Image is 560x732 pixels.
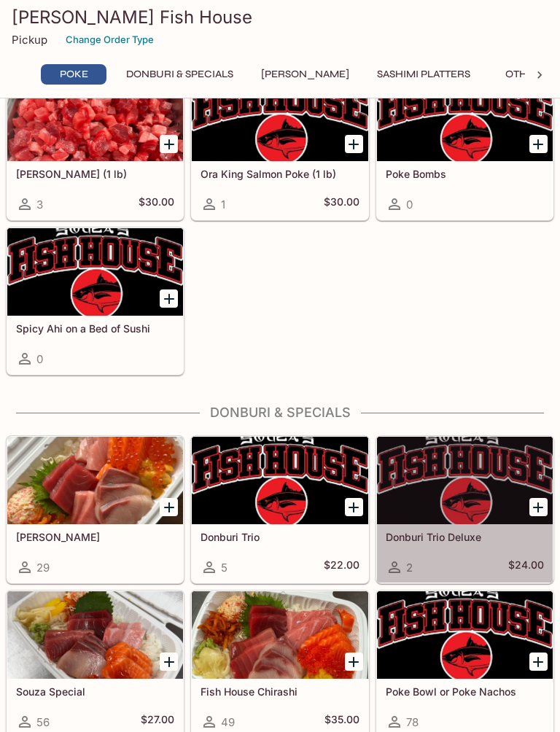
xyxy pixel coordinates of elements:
[529,498,548,516] button: Add Donburi Trio Deluxe
[7,74,183,161] div: Ahi Poke (1 lb)
[508,558,544,576] h5: $24.00
[324,195,359,213] h5: $30.00
[529,653,548,671] button: Add Poke Bowl or Poke Nachos
[221,715,235,729] span: 49
[386,168,544,180] h5: Poke Bombs
[377,74,553,161] div: Poke Bombs
[345,498,363,516] button: Add Donburi Trio
[192,437,367,524] div: Donburi Trio
[376,73,553,220] a: Poke Bombs0
[139,195,174,213] h5: $30.00
[376,436,553,583] a: Donburi Trio Deluxe2$24.00
[141,713,174,731] h5: $27.00
[324,558,359,576] h5: $22.00
[7,436,184,583] a: [PERSON_NAME]29
[59,28,160,51] button: Change Order Type
[12,33,47,47] p: Pickup
[160,653,178,671] button: Add Souza Special
[201,168,359,180] h5: Ora King Salmon Poke (1 lb)
[192,591,367,679] div: Fish House Chirashi
[191,73,368,220] a: Ora King Salmon Poke (1 lb)1$30.00
[16,685,174,698] h5: Souza Special
[221,198,225,211] span: 1
[7,591,183,679] div: Souza Special
[6,405,554,421] h4: Donburi & Specials
[192,74,367,161] div: Ora King Salmon Poke (1 lb)
[7,227,184,375] a: Spicy Ahi on a Bed of Sushi0
[7,73,184,220] a: [PERSON_NAME] (1 lb)3$30.00
[36,561,50,575] span: 29
[221,561,227,575] span: 5
[36,352,43,366] span: 0
[377,437,553,524] div: Donburi Trio Deluxe
[160,289,178,308] button: Add Spicy Ahi on a Bed of Sushi
[36,198,43,211] span: 3
[160,135,178,153] button: Add Ahi Poke (1 lb)
[529,135,548,153] button: Add Poke Bombs
[406,715,419,729] span: 78
[41,64,106,85] button: Poke
[160,498,178,516] button: Add Sashimi Donburis
[386,531,544,543] h5: Donburi Trio Deluxe
[201,531,359,543] h5: Donburi Trio
[406,561,413,575] span: 2
[490,64,556,85] button: Other
[369,64,478,85] button: Sashimi Platters
[345,135,363,153] button: Add Ora King Salmon Poke (1 lb)
[36,715,50,729] span: 56
[118,64,241,85] button: Donburi & Specials
[16,322,174,335] h5: Spicy Ahi on a Bed of Sushi
[201,685,359,698] h5: Fish House Chirashi
[324,713,359,731] h5: $35.00
[386,685,544,698] h5: Poke Bowl or Poke Nachos
[406,198,413,211] span: 0
[377,591,553,679] div: Poke Bowl or Poke Nachos
[16,168,174,180] h5: [PERSON_NAME] (1 lb)
[16,531,174,543] h5: [PERSON_NAME]
[7,437,183,524] div: Sashimi Donburis
[191,436,368,583] a: Donburi Trio5$22.00
[7,228,183,316] div: Spicy Ahi on a Bed of Sushi
[345,653,363,671] button: Add Fish House Chirashi
[12,6,548,28] h3: [PERSON_NAME] Fish House
[253,64,357,85] button: [PERSON_NAME]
